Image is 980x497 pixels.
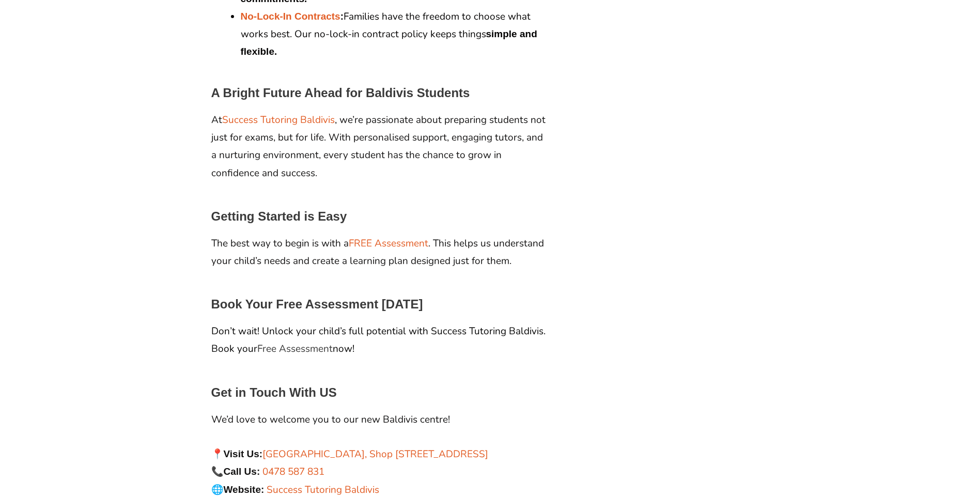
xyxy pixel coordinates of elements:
[211,411,547,428] p: We’d love to welcome you to our new Baldivis centre!
[349,237,428,250] a: FREE Assessment
[224,484,265,495] strong: Website:
[340,11,344,22] b: :
[257,342,333,355] a: Free Assessment
[262,465,324,478] a: 0478 587 831
[211,209,347,223] strong: Getting Started is Easy
[211,235,547,270] p: The best way to begin is with a . This helps us understand your child’s needs and create a learni...
[224,448,263,459] strong: Visit Us:
[222,113,335,127] a: Success Tutoring Baldivis
[211,322,547,358] p: Don’t wait! Unlock your child’s full potential with Success Tutoring Baldivis. Book your now!
[267,483,379,496] a: Success Tutoring Baldivis
[211,385,337,399] strong: Get in Touch With US
[211,111,547,182] p: At , we’re passionate about preparing students not just for exams, but for life. With personalise...
[211,86,470,100] strong: A Bright Future Ahead for Baldivis Students
[241,11,340,22] b: No-Lock-In Contracts
[928,447,980,497] iframe: Chat Widget
[241,8,547,61] li: Families have the freedom to choose what works best. Our no-lock-in contract policy keeps things
[224,466,260,477] strong: Call Us:
[262,447,488,461] a: [GEOGRAPHIC_DATA], Shop [STREET_ADDRESS]
[211,297,423,311] strong: Book Your Free Assessment [DATE]
[241,10,340,23] a: No-Lock-In Contracts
